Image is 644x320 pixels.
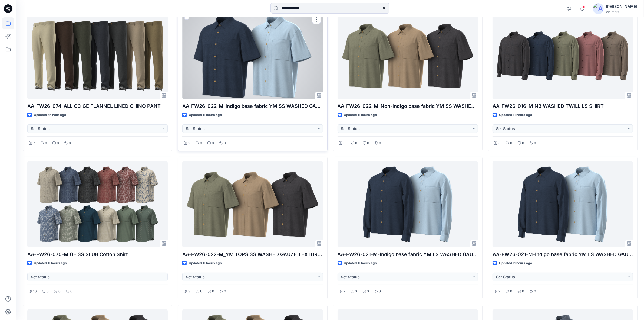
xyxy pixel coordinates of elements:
p: AA-FW26-022-M-Indigo base fabric YM SS WASHED GAUZE TEXTURED SHIRT [182,102,323,110]
p: 0 [510,140,512,146]
p: 0 [69,140,71,146]
p: AA-FW26-074_ALL CC_GE FLANNEL LINED CHINO PANT [27,102,168,110]
p: AA-FW26-022-M-Non-Indigo base fabric YM SS WASHED GAUZE TEXTURED SHIRT [338,102,478,110]
p: Updated 11 hours ago [499,112,532,118]
p: 0 [367,140,369,146]
p: Updated 11 hours ago [344,260,377,266]
a: AA-FW26-022-M-Non-Indigo base fabric YM SS WASHED GAUZE TEXTURED SHIRT [338,13,478,99]
p: 3 [188,289,190,294]
a: AA-FW26-074_ALL CC_GE FLANNEL LINED CHINO PANT [27,13,168,99]
p: Updated 11 hours ago [189,260,222,266]
p: 0 [224,289,226,294]
div: [PERSON_NAME] [606,3,637,10]
p: 0 [355,140,358,146]
p: 0 [367,289,369,294]
p: 16 [33,289,37,294]
p: 0 [212,140,214,146]
p: 0 [200,140,202,146]
p: 7 [33,140,35,146]
p: 0 [534,289,536,294]
p: AA-FW26-016-M NB WASHED TWILL LS SHIRT [493,102,633,110]
p: 0 [70,289,72,294]
p: 0 [57,140,59,146]
p: Updated an hour ago [34,112,66,118]
div: Walmart [606,10,637,14]
p: 0 [510,289,512,294]
a: AA-FW26-070-M GE SS SLUB Cotton Shirt [27,161,168,247]
p: 0 [379,289,381,294]
p: 0 [355,289,357,294]
p: 0 [200,289,202,294]
p: 2 [498,289,500,294]
p: 0 [212,289,214,294]
p: 2 [188,140,190,146]
a: AA-FW26-021-M-Indigo base fabric YM LS WASHED GAUZE TEXTURED SHIRT [338,161,478,247]
a: AA-FW26-022-M-Indigo base fabric YM SS WASHED GAUZE TEXTURED SHIRT [182,13,323,99]
p: Updated 11 hours ago [189,112,222,118]
p: AA-FW26-021-M-Indigo base fabric YM LS WASHED GAUZE TEXTURED SHIRT [338,251,478,258]
p: 5 [498,140,500,146]
p: 0 [522,289,524,294]
p: 0 [379,140,381,146]
p: 3 [344,140,346,146]
p: 0 [58,289,61,294]
p: 0 [45,140,47,146]
a: AA-FW26-022-M_YM TOPS SS WASHED GAUZE TEXTURED SHIRT [182,161,323,247]
p: AA-FW26-022-M_YM TOPS SS WASHED GAUZE TEXTURED SHIRT [182,251,323,258]
a: AA-FW26-021-M-Indigo base fabric YM LS WASHED GAUZE TEXTURED SHIRT [493,161,633,247]
p: 0 [47,289,49,294]
p: 0 [522,140,524,146]
p: Updated 11 hours ago [34,260,67,266]
a: AA-FW26-016-M NB WASHED TWILL LS SHIRT [493,13,633,99]
p: Updated 11 hours ago [344,112,377,118]
p: Updated 11 hours ago [499,260,532,266]
p: 0 [224,140,226,146]
p: 2 [344,289,345,294]
p: AA-FW26-070-M GE SS SLUB Cotton Shirt [27,251,168,258]
p: AA-FW26-021-M-Indigo base fabric YM LS WASHED GAUZE TEXTURED SHIRT [493,251,633,258]
p: 0 [534,140,536,146]
img: avatar [593,3,604,14]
